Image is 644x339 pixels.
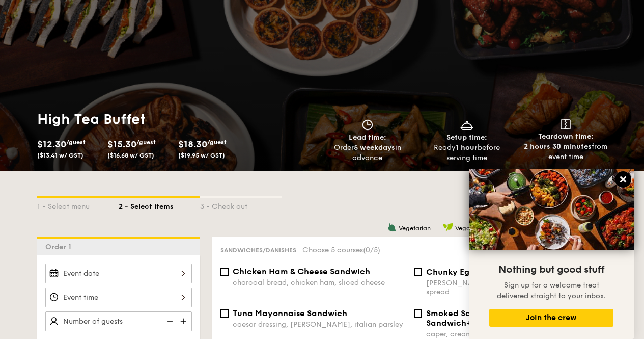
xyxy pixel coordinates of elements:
[446,133,487,142] span: Setup time:
[177,311,192,331] img: icon-add.58712e84.svg
[399,225,431,232] span: Vegetarian
[45,288,192,307] input: Event time
[136,139,156,146] span: /guest
[489,309,613,327] button: Join the crew
[414,309,422,318] input: Smoked Salmon Cream Cheese Sandwich+$1.00caper, cream cheese, smoked salmon
[37,152,83,159] span: ($13.41 w/ GST)
[200,198,282,212] div: 3 - Check out
[421,143,512,163] div: Ready before serving time
[615,171,631,188] button: Close
[520,142,611,162] div: from event time
[302,246,380,254] span: Choose 5 courses
[207,139,227,146] span: /guest
[37,139,66,150] span: $12.30
[524,142,592,151] strong: 2 hours 30 minutes
[233,278,406,287] div: charcoal bread, chicken ham, sliced cheese
[426,330,599,338] div: caper, cream cheese, smoked salmon
[107,139,136,150] span: $15.30
[37,198,119,212] div: 1 - Select menu
[178,139,207,150] span: $18.30
[233,308,347,318] span: Tuna Mayonnaise Sandwich
[349,133,386,142] span: Lead time:
[426,308,554,328] span: Smoked Salmon Cream Cheese Sandwich
[426,279,599,296] div: [PERSON_NAME], mayonnaise, chunky egg spread
[387,223,397,232] img: icon-vegetarian.fe4039eb.svg
[455,225,474,232] span: Vegan
[360,119,375,131] img: icon-clock.2db775ea.svg
[443,223,453,232] img: icon-vegan.f8ff3823.svg
[220,268,229,276] input: Chicken Ham & Cheese Sandwichcharcoal bread, chicken ham, sliced cheese
[561,119,571,129] img: icon-teardown.65201eee.svg
[466,318,493,328] span: +$1.00
[497,281,606,300] span: Sign up for a welcome treat delivered straight to your inbox.
[233,320,406,329] div: caesar dressing, [PERSON_NAME], italian parsley
[178,152,225,159] span: ($19.95 w/ GST)
[538,132,594,141] span: Teardown time:
[363,246,380,254] span: (0/5)
[161,311,177,331] img: icon-reduce.1d2dbef1.svg
[354,143,395,152] strong: 5 weekdays
[498,264,604,276] span: Nothing but good stuff
[220,309,229,318] input: Tuna Mayonnaise Sandwichcaesar dressing, [PERSON_NAME], italian parsley
[45,311,192,331] input: Number of guests
[456,143,478,152] strong: 1 hour
[426,267,569,277] span: Chunky Egg Mayonnaise Sandwich
[459,119,474,131] img: icon-dish.430c3a2e.svg
[107,152,154,159] span: ($16.68 w/ GST)
[66,139,86,146] span: /guest
[322,143,413,163] div: Order in advance
[45,243,75,251] span: Order 1
[233,267,370,276] span: Chicken Ham & Cheese Sandwich
[45,264,192,283] input: Event date
[37,110,318,128] h1: High Tea Buffet
[220,247,296,254] span: Sandwiches/Danishes
[414,268,422,276] input: Chunky Egg Mayonnaise Sandwich[PERSON_NAME], mayonnaise, chunky egg spread
[469,169,634,250] img: DSC07876-Edit02-Large.jpeg
[119,198,200,212] div: 2 - Select items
